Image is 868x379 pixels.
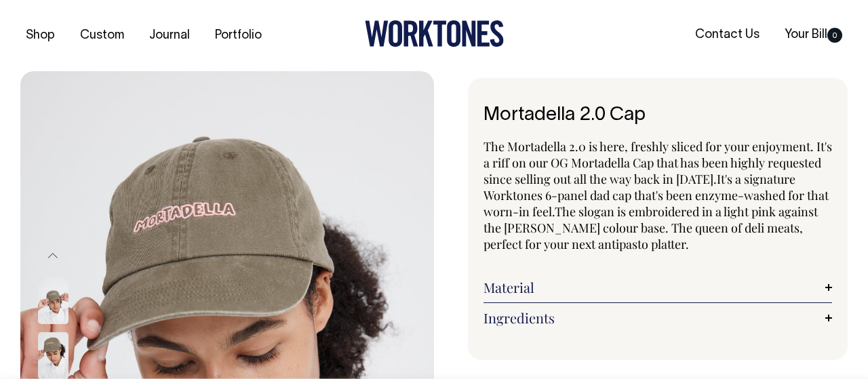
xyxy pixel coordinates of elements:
[827,28,842,43] span: 0
[484,138,832,252] p: The Mortadella 2.0 is here, freshly sliced for your enjoyment. It's a riff on our OG Mortadella C...
[484,171,829,252] span: It's a signature Worktones 6-panel dad cap that's been enzyme-washed for that worn-in feel. The s...
[144,24,195,47] a: Journal
[38,277,68,324] img: moss
[20,24,60,47] a: Shop
[75,24,130,47] a: Custom
[484,105,832,126] h1: Mortadella 2.0 Cap
[484,279,832,296] a: Material
[690,24,765,46] a: Contact Us
[779,24,848,46] a: Your Bill0
[484,310,832,326] a: Ingredients
[210,24,267,47] a: Portfolio
[43,241,63,271] button: Previous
